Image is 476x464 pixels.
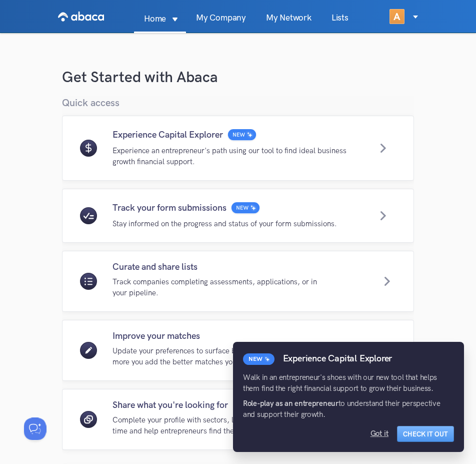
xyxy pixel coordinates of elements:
[283,352,392,365] h3: Experience Capital Explorer
[370,426,388,442] button: Got it
[321,14,358,33] a: Lists
[186,14,256,33] a: My Company
[256,14,321,33] a: My Network
[58,9,104,25] img: VIRAL Logo
[134,12,176,26] p: Home
[24,418,46,440] iframe: Help Scout Beacon - Open
[243,372,454,394] p: Walk in an entrepreneur's shoes with our new tool that helps them find the right financial suppor...
[248,356,262,362] p: New
[370,428,388,438] div: Got it
[243,398,338,408] strong: Role-play as an entrepreneur
[389,9,404,24] span: A
[397,426,454,442] button: Check it out
[262,354,272,363] img: Icon - stars--white
[389,4,418,29] div: A
[243,398,454,420] p: to understand their perspective and support their growth.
